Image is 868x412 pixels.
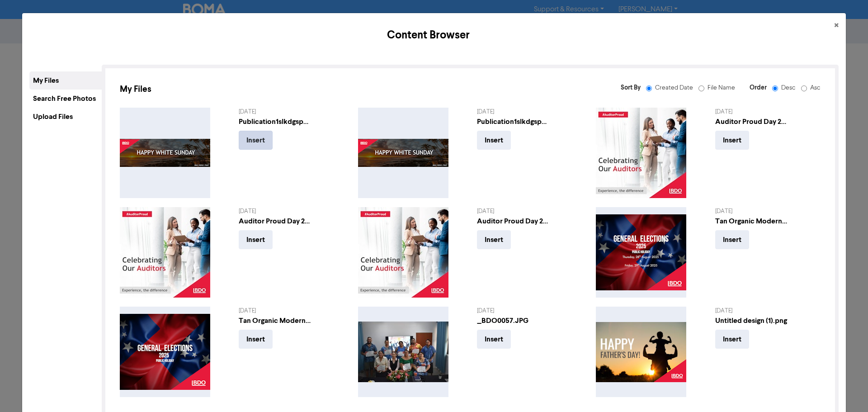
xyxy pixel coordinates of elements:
[700,83,735,93] label: File Name
[29,108,102,126] div: Upload Files
[477,131,511,150] button: Insert
[834,19,839,33] span: ×
[239,330,273,349] button: Insert
[477,116,549,127] div: Publication1slkdgspm.png
[29,90,102,108] div: Search Free Photos
[715,230,749,249] button: Insert
[774,83,803,93] label: Desc
[827,13,846,38] button: Close
[239,315,311,326] div: Tan Organic Modern Shadow Background Inspirational Quote Facebook Post (1).png
[120,83,463,96] div: My Files
[715,131,749,150] button: Insert
[698,85,704,91] input: File Name
[29,71,102,90] div: My Files
[772,85,778,91] input: Desc
[477,330,511,349] button: Insert
[715,207,821,216] div: [DATE]
[239,116,311,127] div: Publication1slkdgspm.png
[823,369,868,412] iframe: Chat Widget
[477,307,582,315] div: [DATE]
[646,85,652,91] input: Created Date
[29,27,827,43] h5: Content Browser
[239,216,311,227] div: Auditor Proud Day 2025 - Celebrating Our Auditors.jpg
[803,83,821,93] label: Asc
[715,108,821,116] div: [DATE]
[477,230,511,249] button: Insert
[715,330,749,349] button: Insert
[239,131,273,150] button: Insert
[715,307,821,315] div: [DATE]
[477,315,549,326] div: _BDO0057.JPG
[750,84,767,91] span: Order
[715,315,788,326] div: Untitled design (1).png
[477,108,582,116] div: [DATE]
[239,108,344,116] div: [DATE]
[715,216,788,227] div: Tan Organic Modern Shadow Background Inspirational Quote Facebook Post.png
[621,84,641,91] span: Sort By
[239,230,273,249] button: Insert
[477,207,582,216] div: [DATE]
[477,216,549,227] div: Auditor Proud Day 2025 - Celebrating Our Auditors.jpg
[715,116,788,127] div: Auditor Proud Day 2025 - Celebrating Our Auditors.jpg
[239,207,344,216] div: [DATE]
[801,85,807,91] input: Asc
[239,307,344,315] div: [DATE]
[648,83,700,93] label: Created Date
